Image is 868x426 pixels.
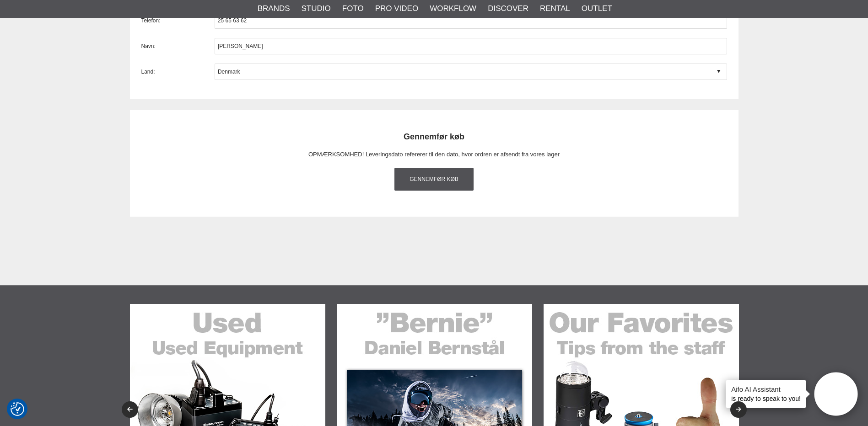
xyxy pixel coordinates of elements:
[11,401,24,417] button: Samtykkepræferencer
[488,3,528,15] a: Discover
[342,3,364,15] a: Foto
[540,3,570,15] a: Rental
[430,3,476,15] a: Workflow
[141,16,215,25] label: Telefon:
[141,42,215,50] label: Navn:
[258,3,290,15] a: Brands
[302,3,331,15] a: Studio
[726,380,806,408] div: is ready to speak to you!
[141,68,215,76] label: Land:
[153,131,716,143] h2: Gennemfør køb
[731,384,801,394] h4: Aifo AI Assistant
[582,3,612,15] a: Outlet
[730,401,747,418] button: Next
[375,3,418,15] a: Pro Video
[11,402,24,416] img: Revisit consent button
[122,401,138,418] button: Previous
[153,150,716,160] p: OPMÆRKSOMHED! Leveringsdato refererer til den dato, hvor ordren er afsendt fra vores lager
[394,168,474,191] a: Gennemfør køb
